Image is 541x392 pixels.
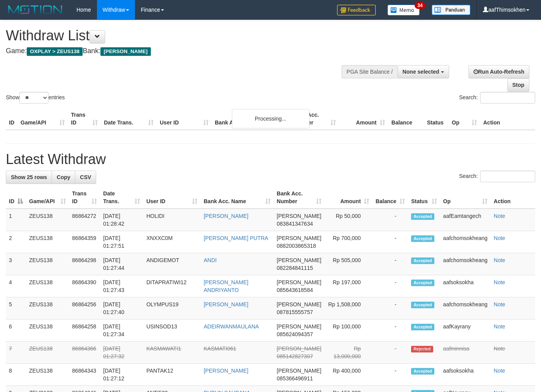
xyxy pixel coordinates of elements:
td: 2 [6,231,26,253]
th: Action [480,108,535,130]
a: [PERSON_NAME] PUTRA [204,235,268,241]
td: 86864366 [69,342,100,364]
span: [PERSON_NAME] [277,345,321,352]
select: Showentries [19,92,48,104]
h1: Withdraw List [6,28,353,43]
th: Bank Acc. Number: activate to sort column ascending [274,187,325,209]
td: ZEUS138 [26,297,69,319]
span: Copy 0882003865318 to clipboard [277,243,316,249]
img: Feedback.jpg [337,5,376,16]
td: 86864359 [69,231,100,253]
th: User ID [157,108,212,130]
span: [PERSON_NAME] [100,47,150,56]
th: Trans ID: activate to sort column ascending [69,187,100,209]
td: [DATE] 01:28:42 [100,209,143,231]
span: [PERSON_NAME] [277,235,321,241]
td: 1 [6,209,26,231]
span: Accepted [411,302,434,308]
td: - [372,231,408,253]
span: [PERSON_NAME] [277,257,321,263]
th: Amount: activate to sort column ascending [325,187,373,209]
img: MOTION_logo.png [6,4,65,16]
th: Game/API [17,108,68,130]
td: PANTAK12 [143,364,200,386]
th: Amount [339,108,388,130]
th: Status: activate to sort column ascending [408,187,440,209]
td: aafchomsokheang [440,231,491,253]
span: Accepted [411,324,434,330]
th: Action [491,187,535,209]
div: Processing... [232,109,309,128]
span: Show 25 rows [11,174,47,180]
td: aafchomsokheang [440,297,491,319]
td: 86864272 [69,209,100,231]
th: Balance [388,108,424,130]
td: 86864256 [69,297,100,319]
td: 7 [6,342,26,364]
td: 5 [6,297,26,319]
td: Rp 1,508,000 [325,297,373,319]
a: [PERSON_NAME] [204,368,248,374]
th: Bank Acc. Number [290,108,339,130]
a: Show 25 rows [6,171,52,184]
td: [DATE] 01:27:40 [100,297,143,319]
td: ZEUS138 [26,231,69,253]
td: aafEamtangech [440,209,491,231]
a: Note [494,279,505,285]
a: [PERSON_NAME] [204,301,248,307]
td: - [372,209,408,231]
span: 34 [415,2,425,9]
a: KASMATI061 [204,345,236,352]
a: Copy [52,171,75,184]
td: ANDIGEMOT [143,253,200,275]
th: Date Trans.: activate to sort column ascending [100,187,143,209]
td: - [372,275,408,297]
span: Copy 085624094357 to clipboard [277,331,313,337]
td: Rp 100,000 [325,319,373,342]
td: Rp 50,000 [325,209,373,231]
td: aafKayrany [440,319,491,342]
td: - [372,253,408,275]
th: User ID: activate to sort column ascending [143,187,200,209]
a: [PERSON_NAME] ANDRIYANTO [204,279,248,293]
label: Search: [459,92,535,104]
span: Copy [57,174,70,180]
a: Note [494,323,505,330]
span: Rejected [411,346,433,352]
img: panduan.png [432,5,470,15]
span: Copy 083841347634 to clipboard [277,221,313,227]
input: Search: [480,92,535,104]
h4: Game: Bank: [6,47,353,55]
td: [DATE] 01:27:44 [100,253,143,275]
a: Run Auto-Refresh [468,65,529,78]
h1: Latest Withdraw [6,152,535,167]
td: ZEUS138 [26,342,69,364]
td: 86864343 [69,364,100,386]
th: Trans ID [68,108,101,130]
th: Bank Acc. Name: activate to sort column ascending [200,187,273,209]
td: 3 [6,253,26,275]
td: 86864258 [69,319,100,342]
td: - [372,364,408,386]
th: Op: activate to sort column ascending [440,187,491,209]
span: Copy 085142827307 to clipboard [277,353,313,359]
td: 4 [6,275,26,297]
td: OLYMPUS19 [143,297,200,319]
a: CSV [75,171,96,184]
td: aafsoksokha [440,364,491,386]
a: Note [494,368,505,374]
span: Accepted [411,280,434,286]
th: ID [6,108,17,130]
span: Accepted [411,257,434,264]
td: 6 [6,319,26,342]
span: Accepted [411,368,434,375]
img: Button%20Memo.svg [387,5,420,16]
button: None selected [398,65,449,78]
td: 86864390 [69,275,100,297]
span: Copy 082284841115 to clipboard [277,265,313,271]
td: - [372,319,408,342]
td: [DATE] 01:27:12 [100,364,143,386]
td: - [372,342,408,364]
td: aafchomsokheang [440,253,491,275]
td: ZEUS138 [26,253,69,275]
